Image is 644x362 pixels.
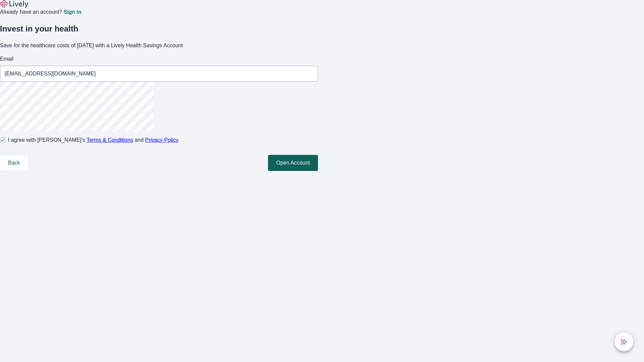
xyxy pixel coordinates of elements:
button: chat [614,333,633,351]
a: Terms & Conditions [87,137,133,143]
span: I agree with [PERSON_NAME]’s and [8,136,178,144]
a: Privacy Policy [145,137,179,143]
a: Sign in [63,9,81,15]
svg: Lively AI Assistant [621,339,627,345]
button: Open Account [268,155,318,171]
